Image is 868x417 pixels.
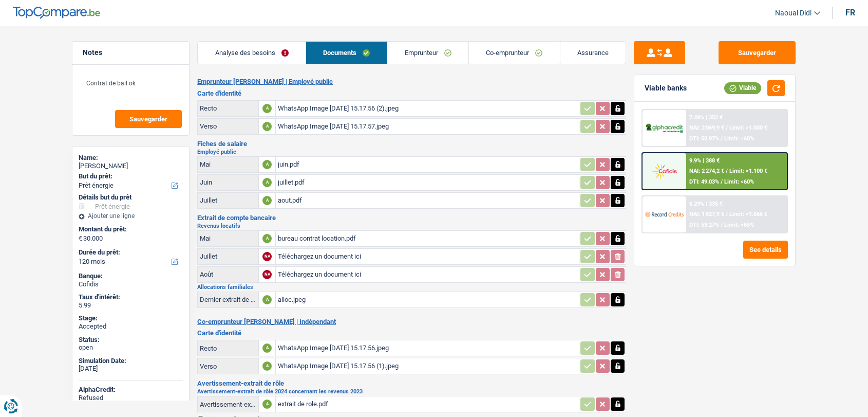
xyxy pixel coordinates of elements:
[278,292,577,307] div: alloc.jpeg
[775,9,812,17] span: Naoual Didi
[197,223,626,229] h2: Revenus locatifs
[129,116,167,122] span: Sauvegarder
[689,222,719,228] span: DTI: 53.27%
[115,110,182,128] button: Sauvegarder
[262,252,272,261] div: NA
[200,196,256,204] div: Juillet
[689,114,723,121] div: 7.49% | 352 €
[721,178,723,185] span: /
[278,157,577,172] div: juin.pdf
[197,149,626,155] h2: Employé public
[200,345,256,352] div: Recto
[845,8,855,17] div: fr
[79,234,82,243] span: €
[689,124,724,131] span: NAI: 2 069,9 €
[200,362,256,370] div: Verso
[197,90,626,97] h3: Carte d'identité
[278,396,577,412] div: extrait de role.pdf
[721,222,723,228] span: /
[197,284,626,290] h2: Allocations familiales
[200,178,256,186] div: Juin
[306,42,387,64] a: Documents
[200,104,256,112] div: Recto
[79,162,183,170] div: [PERSON_NAME]
[278,119,577,134] div: WhatsApp Image [DATE] 15.17.57.jpeg
[729,211,767,217] span: Limit: >1.666 €
[79,336,183,344] div: Status:
[262,361,272,371] div: A
[724,135,754,142] span: Limit: <60%
[200,296,256,303] div: Dernier extrait de compte pour vos allocations familiales
[79,394,183,402] div: Refused
[689,178,719,185] span: DTI: 49.03%
[262,270,272,279] div: NA
[79,212,183,220] div: Ajouter une ligne
[79,301,183,310] div: 5.99
[724,178,754,185] span: Limit: <60%
[79,314,183,322] div: Stage:
[724,82,761,94] div: Viable
[721,135,723,142] span: /
[278,358,577,374] div: WhatsApp Image [DATE] 15.17.56 (1).jpeg
[197,78,626,86] h2: Emprunteur [PERSON_NAME] | Employé public
[645,84,687,93] div: Viable banks
[278,101,577,116] div: WhatsApp Image [DATE] 15.17.56 (2).jpeg
[200,401,256,408] div: Avertissement-extrait de rôle 2024 concernant les revenus 2023
[262,234,272,243] div: A
[197,380,626,387] h3: Avertissement-extrait de rôle
[729,124,767,131] span: Limit: >1.000 €
[197,318,626,326] h2: Co-emprunteur [PERSON_NAME] | Indépendant
[79,365,183,373] div: [DATE]
[262,160,272,169] div: A
[689,135,719,142] span: DTI: 50.97%
[198,42,306,64] a: Analyse des besoins
[79,154,183,162] div: Name:
[197,389,626,394] h2: Avertissement-extrait de rôle 2024 concernant les revenus 2023
[262,196,272,205] div: A
[262,122,272,131] div: A
[645,205,683,224] img: Record Credits
[200,122,256,130] div: Verso
[79,293,183,301] div: Taux d'intérêt:
[79,322,183,331] div: Accepted
[726,211,728,217] span: /
[262,343,272,353] div: A
[200,234,256,242] div: Mai
[197,214,626,221] h3: Extrait de compte bancaire
[13,7,100,19] img: TopCompare Logo
[278,193,577,208] div: aout.pdf
[689,168,724,174] span: NAI: 2 274,2 €
[79,248,181,257] label: Durée du prêt:
[200,270,256,278] div: Août
[719,41,796,64] button: Sauvegarder
[79,225,181,233] label: Montant du prêt:
[200,160,256,168] div: Mai
[387,42,468,64] a: Emprunteur
[200,252,256,260] div: Juillet
[729,168,767,174] span: Limit: >1.100 €
[689,201,723,207] div: 6.29% | 335 €
[689,211,724,217] span: NAI: 1 827,9 €
[278,175,577,190] div: juillet.pdf
[197,140,626,147] h3: Fiches de salaire
[79,280,183,288] div: Cofidis
[645,161,683,180] img: Cofidis
[278,340,577,356] div: WhatsApp Image [DATE] 15.17.56.jpeg
[83,48,179,57] h5: Notes
[79,343,183,352] div: open
[726,124,728,131] span: /
[197,330,626,336] h3: Carte d'identité
[469,42,560,64] a: Co-emprunteur
[726,168,728,174] span: /
[262,400,272,409] div: A
[743,241,788,259] button: See details
[79,272,183,280] div: Banque:
[79,357,183,365] div: Simulation Date:
[79,172,181,180] label: But du prêt:
[262,295,272,304] div: A
[262,178,272,187] div: A
[79,386,183,394] div: AlphaCredit:
[560,42,626,64] a: Assurance
[724,222,754,228] span: Limit: <65%
[767,5,820,22] a: Naoual Didi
